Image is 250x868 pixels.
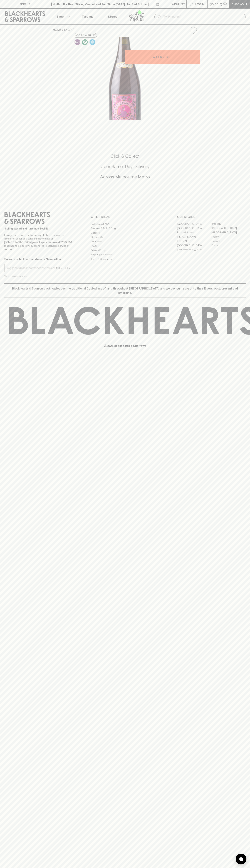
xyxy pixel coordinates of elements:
p: SUBSCRIBE [56,266,71,270]
a: Prahran [211,243,246,248]
p: $0.00 [210,2,218,6]
p: We will never spam you [4,274,73,278]
p: Blackhearts & Sparrows acknowledges the traditional Custodians of land throughout [GEOGRAPHIC_DAT... [7,286,243,295]
a: [GEOGRAPHIC_DATA] [177,243,211,248]
img: Chilled Red [90,39,95,45]
p: OUR STORES [177,215,246,219]
h5: Click & Collect [4,153,246,159]
div: Call to action block [4,139,246,199]
p: It is against the law to sell or supply alcohol to, or to obtain alcohol on behalf of a person un... [4,233,73,251]
img: Vegan [82,39,88,45]
p: Sibling owned and run since [DATE] [4,227,73,230]
a: Careers [91,231,159,235]
p: Login [195,2,204,6]
a: Business & Bulk Gifting [91,226,159,231]
p: Wishlist [172,2,185,6]
h5: Uber Same-Day Delivery [4,164,246,169]
a: [GEOGRAPHIC_DATA] [211,226,246,230]
a: [GEOGRAPHIC_DATA] [177,248,211,252]
p: Shop [56,14,64,19]
a: [GEOGRAPHIC_DATA] [211,230,246,235]
a: FAQ's [91,244,159,248]
a: Privacy Policy [91,248,159,252]
a: Braddon [211,222,246,226]
a: Gift Cards [91,239,159,244]
p: Subscribe to The Blackhearts Newsletter [4,257,73,261]
img: 39937.png [50,37,200,120]
button: Add to wishlist [188,26,198,35]
a: HOME [53,28,61,31]
a: Terms & Conditions [91,257,159,261]
a: Made without the use of any animal products. [81,38,89,46]
img: Lo-Fi [75,39,80,45]
p: FIND US [19,2,31,6]
p: Checkout [231,2,247,6]
button: ADD TO CART [125,50,200,64]
strong: Liquor License #32064953 [39,241,72,244]
a: [PERSON_NAME] [177,235,211,239]
button: Add to wishlist [74,33,97,38]
a: Stores [100,9,125,24]
p: ADD TO CART [153,55,172,59]
input: e.g. jane@blackheartsandsparrows.com.au [7,265,55,271]
a: [GEOGRAPHIC_DATA] [177,226,211,230]
h5: Across Melbourne Metro [4,174,246,180]
a: SHOP [64,28,72,31]
a: [GEOGRAPHIC_DATA] [177,222,211,226]
button: SUBSCRIBE [55,264,73,272]
p: 0 [224,3,226,5]
button: Shop [50,9,75,24]
a: Some may call it natural, others minimum intervention, either way, it’s hands off & maybe even a ... [74,38,81,46]
a: Shipping Information [91,253,159,257]
a: Brunswick West [177,230,211,235]
a: Bottle Drop FAQ's [91,222,159,226]
input: Try "Pinot noir" [163,14,243,20]
p: Stores [108,14,117,19]
img: bubble-icon [239,857,243,861]
p: Tastings [82,14,93,19]
a: Wonderful as is, but a slight chill will enhance the aromatics and give it a beautiful crunch. [89,38,96,46]
a: Contact Us [91,235,159,239]
a: Fitzroy [211,235,246,239]
a: Tastings [75,9,100,24]
a: Geelong [211,239,246,243]
p: OTHER AREAS [91,215,159,219]
a: Fitzroy North [177,239,211,243]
